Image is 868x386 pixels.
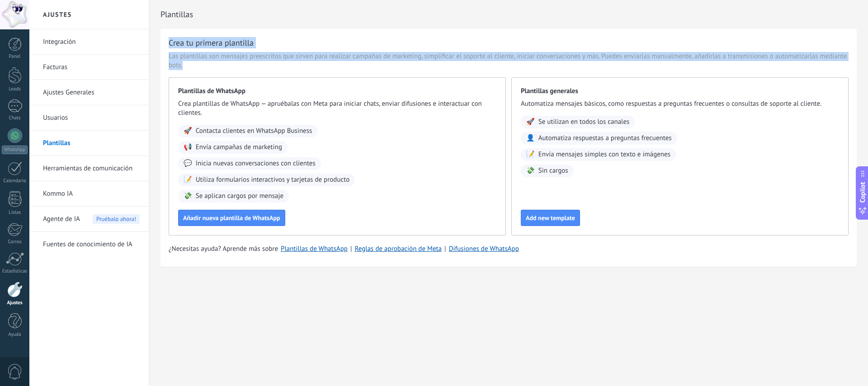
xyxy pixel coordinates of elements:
[521,99,839,108] span: Automatiza mensajes básicos, como respuestas a preguntas frecuentes o consultas de soporte al cli...
[196,143,282,152] span: Envía campañas de marketing
[178,87,496,96] span: Plantillas de WhatsApp
[29,55,149,80] li: Facturas
[2,332,28,338] div: Ayuda
[43,181,140,207] a: Kommo IA
[355,245,442,253] a: Reglas de aprobación de Meta
[29,232,149,257] li: Fuentes de conocimiento de IA
[281,245,348,253] a: Plantillas de WhatsApp
[196,127,312,136] span: Contacta clientes en WhatsApp Business
[521,87,839,96] span: Plantillas generales
[29,156,149,181] li: Herramientas de comunicación
[93,214,140,224] span: Pruébalo ahora!
[178,99,496,118] span: Crea plantillas de WhatsApp — apruébalas con Meta para iniciar chats, enviar difusiones e interac...
[2,268,28,274] div: Estadísticas
[2,146,28,154] div: WhatsApp
[184,192,192,201] span: 💸
[538,118,630,127] span: Se utilizan en todos los canales
[160,5,857,24] h2: Plantillas
[521,210,580,226] button: Add new template
[178,210,285,226] button: Añadir nueva plantilla de WhatsApp
[2,210,28,216] div: Listas
[538,134,672,143] span: Automatiza respuestas a preguntas frecuentes
[2,300,28,306] div: Ajustes
[196,192,283,201] span: Se aplican cargos por mensaje
[43,29,140,55] a: Integración
[2,86,28,92] div: Leads
[526,166,535,175] span: 💸
[449,245,519,253] a: Difusiones de WhatsApp
[169,52,849,70] span: Las plantillas son mensajes preescritos que sirven para realizar campañas de marketing, simplific...
[196,175,350,184] span: Utiliza formularios interactivos y tarjetas de producto
[43,232,140,257] a: Fuentes de conocimiento de IA
[526,118,535,127] span: 🚀
[526,150,535,159] span: 📝
[538,166,568,175] span: Sin cargos
[43,55,140,80] a: Facturas
[43,156,140,181] a: Herramientas de comunicación
[169,37,254,48] h3: Crea tu primera plantilla
[184,175,192,184] span: 📝
[526,134,535,143] span: 👤
[29,80,149,105] li: Ajustes Generales
[858,182,867,203] span: Copilot
[2,178,28,184] div: Calendario
[169,245,849,254] div: | |
[169,245,278,254] span: ¿Necesitas ayuda? Aprende más sobre
[29,207,149,232] li: Agente de IA
[184,159,192,168] span: 💬
[184,127,192,136] span: 🚀
[538,150,670,159] span: Envía mensajes simples con texto e imágenes
[43,105,140,131] a: Usuarios
[43,207,140,232] a: Agente de IAPruébalo ahora!
[29,105,149,131] li: Usuarios
[2,239,28,245] div: Correo
[184,143,192,152] span: 📢
[29,29,149,55] li: Integración
[2,115,28,121] div: Chats
[196,159,316,168] span: Inicia nuevas conversaciones con clientes
[29,131,149,156] li: Plantillas
[43,207,80,232] span: Agente de IA
[43,80,140,105] a: Ajustes Generales
[43,131,140,156] a: Plantillas
[29,181,149,207] li: Kommo IA
[183,215,280,221] span: Añadir nueva plantilla de WhatsApp
[526,215,575,221] span: Add new template
[2,54,28,60] div: Panel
